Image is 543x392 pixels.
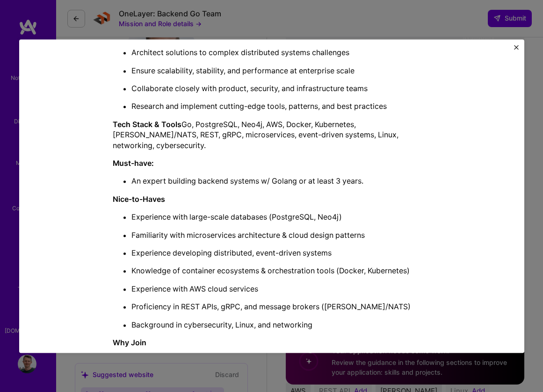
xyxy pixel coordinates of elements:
[113,338,146,347] strong: Why Join
[131,65,431,76] p: Ensure scalability, stability, and performance at enterprise scale
[113,120,181,129] strong: Tech Stack & Tools
[131,284,431,294] p: Experience with AWS cloud services
[131,248,431,258] p: Experience developing distributed, event-driven systems
[113,119,431,150] p: Go, PostgreSQL, Neo4j, AWS, Docker, Kubernetes, [PERSON_NAME]/NATS, REST, gRPC, microservices, ev...
[131,266,431,276] p: Knowledge of container ecosystems & orchestration tools (Docker, Kubernetes)
[113,158,154,168] strong: Must-have:
[131,302,431,312] p: Proficiency in REST APIs, gRPC, and message brokers ([PERSON_NAME]/NATS)
[514,45,519,55] button: Close
[131,230,431,240] p: Familiarity with microservices architecture & cloud design patterns
[113,194,165,204] strong: Nice-to-Haves
[131,101,431,112] p: Research and implement cutting-edge tools, patterns, and best practices
[131,212,431,222] p: Experience with large-scale databases (PostgreSQL, Neo4j)
[131,48,431,58] p: Architect solutions to complex distributed systems challenges
[131,83,431,93] p: Collaborate closely with product, security, and infrastructure teams
[131,176,431,186] p: An expert building backend systems w/ Golang or at least 3 years.
[131,320,431,330] p: Background in cybersecurity, Linux, and networking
